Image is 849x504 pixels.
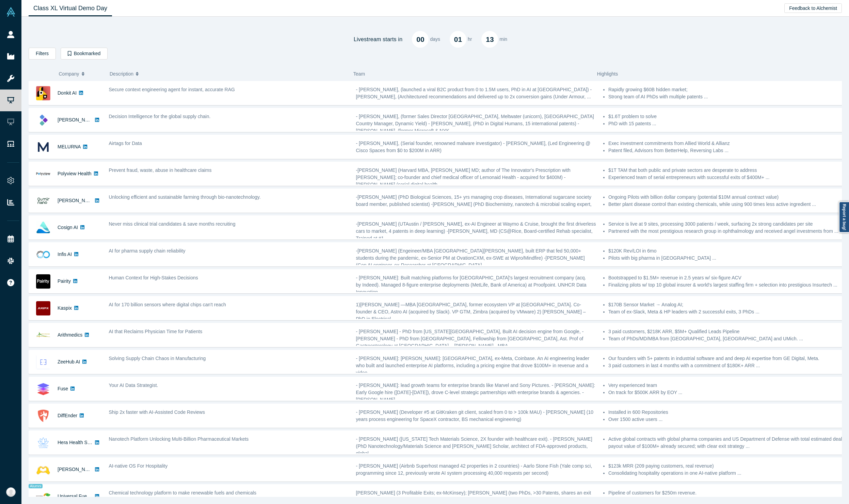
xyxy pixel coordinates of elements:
span: Decision Intelligence for the global supply chain. [109,114,211,119]
span: -[PERSON_NAME] (Harvard MBA, [PERSON_NAME] MD; author of The Innovator's Prescription with [PERSO... [356,167,571,187]
img: Fuse's Logo [36,382,50,396]
img: Kaspix's Logo [36,301,50,315]
li: Partnered with the most prestigious research group in ophthalmology and received angel investment... [608,228,843,235]
a: Cosign AI [58,225,78,230]
span: -[PERSON_NAME] (Engeineer/MBA [GEOGRAPHIC_DATA][PERSON_NAME], built ERP that fed 50,000+ students... [356,248,585,268]
img: Pairity's Logo [36,274,50,289]
li: $170B Sensor Market → Analog AI; [608,301,843,308]
span: - [PERSON_NAME], (Serial founder, renowned malware investigator) - [PERSON_NAME], (Led Engineerin... [356,141,591,153]
li: Rapidly growing $60B hidden market; [608,86,843,93]
a: MELURNA [58,144,81,149]
img: Alchemist Vault Logo [6,7,16,17]
a: [PERSON_NAME] [58,117,97,123]
span: Prevent fraud, waste, abuse in healthcare claims [109,167,212,173]
li: First customer will finance our First-of-a-kind commercial plant. ... [608,497,843,504]
a: ZeeHub AI [58,359,80,364]
span: - [PERSON_NAME] (Developer #5 at GitKraken git client, scaled from 0 to > 100k MAU) - [PERSON_NAM... [356,409,594,422]
div: 01 [450,31,466,48]
li: $1T TAM that both public and private sectors are desperate to address [608,167,843,174]
li: Team of PhDs/MD/MBA from [GEOGRAPHIC_DATA], [GEOGRAPHIC_DATA] and UMich. ... [608,335,843,342]
button: Bookmarked [61,48,108,60]
a: Fuse [58,386,68,391]
a: Universal Fuel Technologies [58,493,117,499]
img: Hera Health Solutions's Logo [36,436,50,450]
a: Report a bug! [839,201,849,233]
span: Highlights [597,71,618,77]
a: Arithmedics [58,332,82,338]
span: -[PERSON_NAME] (PhD Biological Sciences, 15+ yrs managing crop diseases, International sugarcane ... [356,194,592,214]
li: Over 1500 active users ... [608,416,843,423]
p: hr [468,36,472,43]
div: 00 [412,31,429,48]
span: Description [110,67,133,81]
button: Description [110,67,346,81]
p: min [499,36,507,43]
li: $123k MRR (209 paying customers, real revenue) [608,462,843,470]
span: [PERSON_NAME] (3 Profitable Exits; ex-McKinsey); [PERSON_NAME] (two PhDs, >30 Patents, shares an ... [356,490,591,503]
span: Nanotech Platform Unlocking Multi-Billion Pharmaceutical Markets [109,436,249,442]
li: Service is live at 9 sites, processing 3000 patients / week, surfacing 2x strong candidates per site [608,221,843,228]
li: Experienced team of serial entrepreneurs with successful exits of $400M+ ... [608,174,843,181]
img: Infis AI's Logo [36,247,50,262]
li: Installed in 600 Repositories [608,409,843,416]
span: Your AI Data Strategist. [109,383,158,388]
a: Polyview Health [58,171,92,176]
li: Pipeline of customers for $250m revenue. [608,489,843,497]
span: Company [59,67,79,81]
img: Qumir Nano's Logo [36,194,50,208]
li: 3 paid customers, $218K ARR, $5M+ Qualified Leads Pipeline [608,328,843,335]
span: - [PERSON_NAME] (Airbnb Superhost managed 42 properties in 2 countries) - Aarlo Stone Fish (Yale ... [356,463,592,476]
span: 1)[PERSON_NAME] —MBA [GEOGRAPHIC_DATA], former ecosystem VP at [GEOGRAPHIC_DATA]. Co-founder & CE... [356,302,586,322]
li: Exec investment commitments from Allied World & Allianz [608,140,843,147]
li: Active global contracts with global pharma companies and US Department of Defense with total esti... [608,436,843,450]
a: Pairity [58,278,71,284]
img: Kimaru AI's Logo [36,113,50,127]
li: Ongoing Pilots with billion dollar company (potential $10M annual contract value) [608,194,843,201]
span: AI-native OS For Hospitality [109,463,168,469]
a: Hera Health Solutions [58,440,104,445]
a: Class XL Virtual Demo Day [29,0,112,16]
span: - [PERSON_NAME] - PhD from [US_STATE][GEOGRAPHIC_DATA], Built AI decision engine from Google, - [... [356,329,584,348]
img: Arithmedics's Logo [36,328,50,342]
span: AI for pharma supply chain reliability [109,248,186,254]
li: Better plant disease control than existing chemicals, while using 900 times less active ingredien... [608,201,843,208]
li: Consolidating hospitality operations in one AI-native platform ... [608,470,843,477]
li: Very experienced team [608,382,843,389]
li: PhD with 15 patents ... [608,120,843,127]
span: Ship 2x faster with AI-Assisted Code Reviews [109,409,205,415]
li: $120K Rev/LOI in 6mo [608,247,843,255]
img: DiffEnder's Logo [36,409,50,423]
span: - [PERSON_NAME]: [PERSON_NAME]: [GEOGRAPHIC_DATA], ex-Meta, Coinbase. An AI engineering leader wh... [356,356,590,375]
span: Alumni [29,484,43,488]
span: - [PERSON_NAME] ([US_STATE] Tech Materials Science, 2X founder with healthcare exit). - [PERSON_N... [356,436,592,456]
div: 13 [481,31,498,48]
img: Besty AI's Logo [36,462,50,477]
img: Agni Karmazi's Account [6,487,16,497]
li: Patent filed, Advisors from BetterHelp, Reversing Labs ... [608,147,843,154]
li: On track for $500K ARR by EOY ... [608,389,843,396]
a: [PERSON_NAME] [58,198,97,203]
a: [PERSON_NAME] AI [58,467,102,472]
span: AI for 170 billion sensors where digital chips can't reach [109,302,226,307]
span: AI that Reclaims Physician Time for Patients [109,329,203,334]
button: Filters [29,48,56,60]
span: Human Context for High-Stakes Decisions [109,275,198,280]
a: DiffEnder [58,413,77,418]
span: Airtags for Data [109,141,142,146]
li: Strong team of AI PhDs with multiple patents ... [608,93,843,100]
a: Kaspix [58,305,72,311]
li: Bootstrapped to $1.5M+ revenue in 2.5 years w/ six-figure ACV [608,274,843,281]
li: Our founders with 5+ patents in industrial software and and deep AI expertise from GE Digital, Meta. [608,355,843,362]
p: days [430,36,440,43]
span: Team [353,71,365,77]
span: Secure context engineering agent for instant, accurate RAG [109,87,235,92]
img: Donkit AI's Logo [36,86,50,100]
a: Donkit AI [58,90,77,96]
a: Infis AI [58,251,72,257]
img: Polyview Health's Logo [36,167,50,181]
h4: Livestream starts in [354,36,403,43]
img: Cosign AI's Logo [36,221,50,235]
span: - [PERSON_NAME], (former Sales Director [GEOGRAPHIC_DATA], Meltwater (unicorn), [GEOGRAPHIC_DATA]... [356,114,594,133]
img: Universal Fuel Technologies's Logo [36,489,50,504]
button: Feedback to Alchemist [784,3,842,13]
